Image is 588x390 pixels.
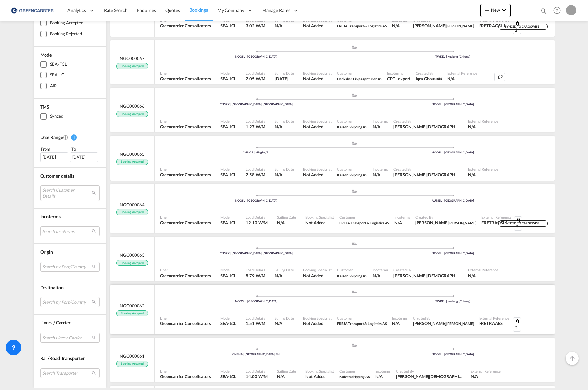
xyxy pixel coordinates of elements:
div: CNSZX | [GEOGRAPHIC_DATA], [GEOGRAPHIC_DATA] [158,251,355,256]
span: SEA-LCL [220,124,236,130]
span: External Reference [471,369,501,374]
div: N/A [392,320,400,326]
span: Booking Specialist [303,316,332,320]
md-icon: icon-arrow-up [568,354,576,362]
md-icon: icon-attachment [496,74,502,80]
md-icon: icon-chevron-down [500,6,508,14]
div: NOOSL | [GEOGRAPHIC_DATA] [158,299,355,304]
span: Mode [220,167,236,172]
span: Booking Specialist [303,167,332,172]
div: CNNGB | Ningbo, ZJ [158,151,355,155]
span: Analytics [67,7,86,14]
span: Created By [416,71,442,76]
span: Greencarrier Consolidators [160,374,211,379]
span: SYNCED TO CARGOWISE [505,221,541,228]
span: Load Details [246,316,265,320]
span: Incoterms [392,316,408,320]
button: icon-plus 400-fgNewicon-chevron-down [480,4,511,17]
div: NOOSL | [GEOGRAPHIC_DATA] [355,251,551,256]
span: Booking Specialist [305,369,334,374]
span: N/A [275,124,294,130]
span: Liner [160,215,211,220]
span: Hecksher Linjeagenturer AS [337,77,382,81]
div: Rail/Road Transporter [40,355,100,362]
span: Mode [220,119,236,124]
span: Sailing Date [275,119,294,124]
span: Greencarrier Consolidators [160,220,211,226]
span: 1.51 W/M [246,321,265,326]
span: Created By [413,316,474,320]
div: NOOSL | [GEOGRAPHIC_DATA] [355,102,551,107]
span: Sailing Date [275,267,294,272]
span: Booking Accepted [116,260,148,266]
span: Kaizen Shipping AS [337,274,367,278]
span: Jakub Flemming [413,23,474,29]
span: FREJA Transport & Logistics AS [339,220,389,226]
div: N/A [373,172,380,178]
span: Booking Specialist [303,119,332,124]
div: N/A [375,374,383,379]
span: 12.10 W/M [246,220,268,225]
div: 2 [514,216,522,231]
span: Bookings [189,7,208,13]
span: Customer [339,369,370,374]
span: Per Kristian Edvartsen [393,172,463,178]
div: NOOSL | [GEOGRAPHIC_DATA] [158,199,355,203]
div: CPT [387,76,395,82]
div: icon-magnify [540,7,547,17]
div: TWKEL | Keelung (Chilung) [355,55,551,59]
span: N/A [277,220,296,226]
span: Bibi [436,77,442,81]
md-icon: assets/icons/custom/ship-fill.svg [351,290,358,293]
span: Mode [220,369,236,374]
span: Not Added [305,220,334,226]
span: N/A [275,172,294,178]
span: N/A [275,320,294,326]
span: Booking Accepted [116,209,148,215]
span: Greencarrier Consolidators [160,172,211,178]
span: Load Details [246,119,265,124]
span: New [483,7,508,13]
span: Load Details [246,167,265,172]
span: Liner [160,267,211,272]
span: Booking Specialist [303,267,332,272]
span: N/A [468,273,498,279]
div: NOOSL | [GEOGRAPHIC_DATA] [355,352,551,357]
span: Not Added [303,172,332,178]
span: CPT export [387,76,410,82]
div: TWKEL | Keelung (Chilung) [355,299,551,304]
span: 14 Sep 2025 [275,76,294,82]
div: CNSHA | [GEOGRAPHIC_DATA], SH [158,352,355,357]
div: CNSZX | [GEOGRAPHIC_DATA], [GEOGRAPHIC_DATA] [158,102,355,107]
span: Kaizen Shipping AS [337,173,367,177]
span: Greencarrier Consolidators [160,76,211,82]
span: N/A [275,23,294,29]
span: NGC000065 [120,151,145,157]
div: NOOSL | [GEOGRAPHIC_DATA] [355,151,551,155]
div: N/A [392,23,400,29]
span: Sailing Date [275,167,294,172]
span: Kaizen Shipping AS [337,125,367,129]
span: Not Added [303,320,332,326]
span: Kaizen Shipping AS [339,374,370,379]
span: NGC000061 [120,353,145,359]
md-checkbox: SEA-FCL [40,61,100,68]
span: Booking Accepted [116,310,148,317]
md-icon: assets/icons/custom/ship-fill.svg [351,343,358,347]
span: Mode [220,267,236,272]
span: Liner [160,316,211,320]
span: Jakub Flemming [413,320,474,326]
span: Not Added [303,76,332,82]
div: Help [551,5,566,16]
div: N/A [394,220,402,226]
span: Created By [393,267,463,272]
span: NGC000063 [120,252,145,258]
span: Greencarrier Consolidators [160,273,211,279]
span: Booking Accepted [116,159,148,165]
span: Origin [40,249,53,255]
span: Hecksher Linjeagenturer AS [337,76,382,82]
div: NGC000061 Booking Accepted assets/icons/custom/ship-fill.svgassets/icons/custom/roll-o-plane.svgP... [110,338,555,382]
md-icon: icon-plus 400-fg [483,6,491,14]
span: Not Added [303,124,332,130]
span: Sailing Date [275,316,294,320]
